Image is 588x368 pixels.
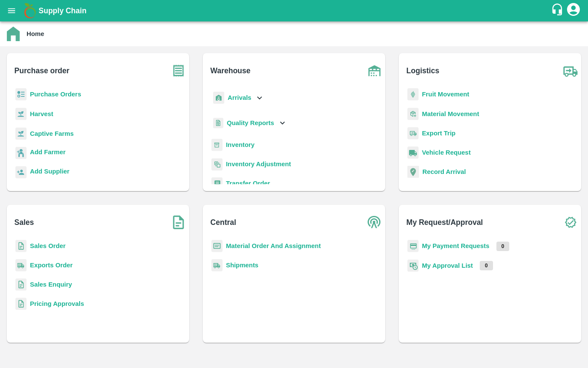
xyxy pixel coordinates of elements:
[560,212,581,233] img: check
[15,240,27,252] img: sales
[21,2,39,19] img: logo
[211,158,223,171] img: inventory
[211,259,223,272] img: shipments
[168,212,189,233] img: soSales
[7,27,20,41] img: home
[168,60,189,81] img: purchase
[39,5,551,17] a: Supply Chain
[30,147,65,159] a: Add Farmer
[422,262,473,269] a: My Approval List
[15,108,27,120] img: harvest
[407,216,483,228] b: My Request/Approval
[407,108,419,120] img: material
[422,149,471,156] a: Vehicle Request
[480,261,493,270] p: 0
[422,91,469,98] a: Fruit Movement
[27,30,44,37] b: Home
[407,127,419,140] img: delivery
[2,1,21,21] button: open drawer
[30,167,69,178] a: Add Supplier
[15,65,69,77] b: Purchase order
[364,60,385,81] img: warehouse
[551,3,566,18] div: customer-support
[407,166,419,178] img: recordArrival
[422,130,455,137] a: Export Trip
[15,278,27,291] img: sales
[30,281,72,288] a: Sales Enquiry
[422,111,479,117] a: Material Movement
[15,127,27,140] img: harvest
[213,118,223,129] img: qualityReport
[15,147,27,159] img: farmer
[15,298,27,310] img: sales
[407,240,419,252] img: payment
[496,242,510,251] p: 0
[39,6,86,15] b: Supply Chain
[211,88,264,108] div: Arrivals
[226,180,270,187] a: Transfer Order
[364,212,385,233] img: central
[407,65,440,77] b: Logistics
[213,92,224,104] img: whArrival
[211,114,287,132] div: Quality Reports
[566,2,581,20] div: account of current user
[227,120,274,126] b: Quality Reports
[560,60,581,81] img: truck
[30,130,74,137] a: Captive Farms
[211,139,223,151] img: whInventory
[30,168,69,175] b: Add Supplier
[15,216,34,228] b: Sales
[30,242,65,249] a: Sales Order
[407,147,419,159] img: vehicle
[15,259,27,272] img: shipments
[226,242,321,249] a: Material Order And Assignment
[211,65,251,77] b: Warehouse
[30,300,84,307] a: Pricing Approvals
[30,111,53,117] a: Harvest
[226,262,258,269] a: Shipments
[407,88,419,101] img: fruit
[228,94,251,101] b: Arrivals
[15,166,27,179] img: supplier
[30,262,73,269] a: Exports Order
[15,88,27,101] img: reciept
[211,240,223,252] img: centralMaterial
[30,149,65,156] b: Add Farmer
[407,259,419,272] img: approval
[422,242,490,249] a: My Payment Requests
[422,168,466,175] a: Record Arrival
[211,216,236,228] b: Central
[226,141,255,148] a: Inventory
[226,161,291,168] a: Inventory Adjustment
[30,91,81,98] a: Purchase Orders
[211,177,223,190] img: whTransfer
